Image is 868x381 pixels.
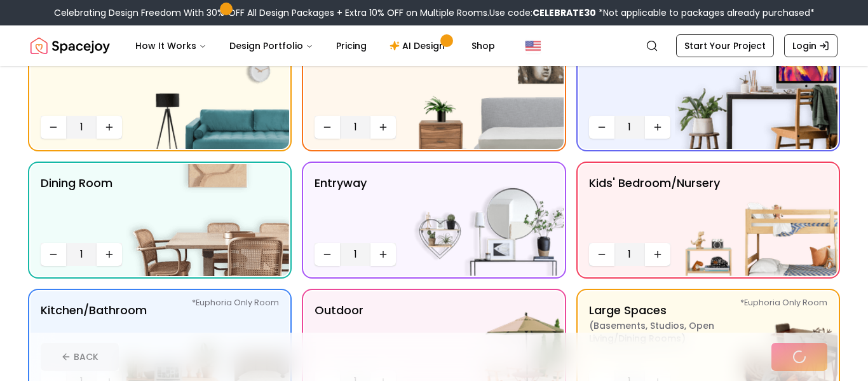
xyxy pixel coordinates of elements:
[97,116,122,139] button: Increase quantity
[784,34,837,57] a: Login
[645,243,670,266] button: Increase quantity
[71,120,92,135] span: 1
[370,116,396,139] button: Increase quantity
[315,116,340,139] button: Decrease quantity
[532,6,596,19] b: CELEBRATE30
[645,116,670,139] button: Increase quantity
[345,120,365,135] span: 1
[31,33,110,59] img: Spacejoy Logo
[596,6,815,19] span: *Not applicable to packages already purchased*
[126,37,289,149] img: Living Room
[589,301,748,365] p: Large Spaces
[125,33,505,59] nav: Main
[461,33,505,59] a: Shop
[71,247,92,262] span: 1
[676,34,774,57] a: Start Your Project
[219,33,323,59] button: Design Portfolio
[620,120,640,135] span: 1
[315,243,340,266] button: Decrease quantity
[41,301,147,365] p: Kitchen/Bathroom
[489,6,596,19] span: Use code:
[379,33,459,59] a: AI Design
[315,47,367,111] p: Bedroom
[54,6,815,19] div: Celebrating Design Freedom With 30% OFF All Design Packages + Extra 10% OFF on Multiple Rooms.
[589,47,624,111] p: Office
[589,319,748,345] span: ( Basements, Studios, Open living/dining rooms )
[315,174,367,238] p: entryway
[589,243,614,266] button: Decrease quantity
[589,116,614,139] button: Decrease quantity
[97,243,122,266] button: Increase quantity
[345,247,365,262] span: 1
[620,247,640,262] span: 1
[589,174,720,238] p: Kids' Bedroom/Nursery
[370,243,396,266] button: Increase quantity
[401,164,564,276] img: entryway
[401,37,564,149] img: Bedroom
[41,47,109,111] p: Living Room
[31,33,110,59] a: Spacejoy
[315,301,363,365] p: Outdoor
[41,243,66,266] button: Decrease quantity
[675,164,837,276] img: Kids' Bedroom/Nursery
[41,174,112,238] p: Dining Room
[326,33,377,59] a: Pricing
[526,38,541,53] img: United States
[675,37,837,149] img: Office
[126,164,289,276] img: Dining Room
[125,33,217,59] button: How It Works
[41,116,66,139] button: Decrease quantity
[31,25,837,66] nav: Global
